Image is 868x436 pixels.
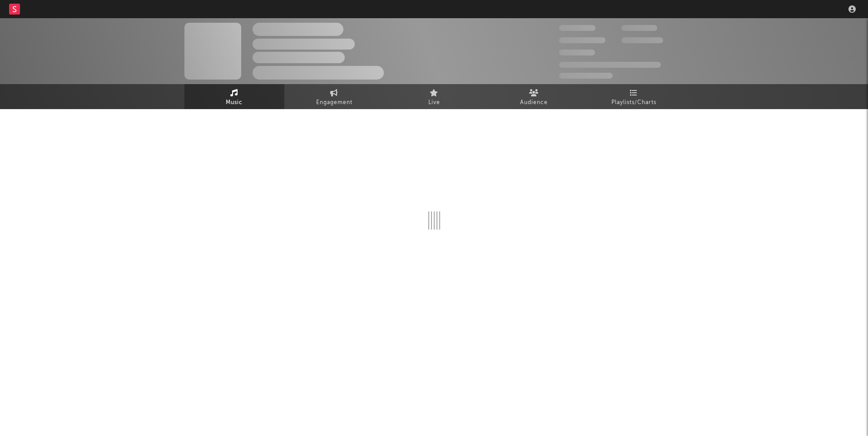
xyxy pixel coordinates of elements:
[559,73,613,79] span: Jump Score: 85.0
[184,84,284,109] a: Music
[611,97,656,108] span: Playlists/Charts
[226,97,243,108] span: Music
[559,37,605,43] span: 50,000,000
[621,25,657,31] span: 100,000
[559,62,661,68] span: 50,000,000 Monthly Listeners
[384,84,484,109] a: Live
[520,97,548,108] span: Audience
[316,97,352,108] span: Engagement
[484,84,584,109] a: Audience
[559,50,595,55] span: 100,000
[559,25,595,31] span: 300,000
[584,84,684,109] a: Playlists/Charts
[428,97,440,108] span: Live
[621,37,663,43] span: 1,000,000
[284,84,384,109] a: Engagement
